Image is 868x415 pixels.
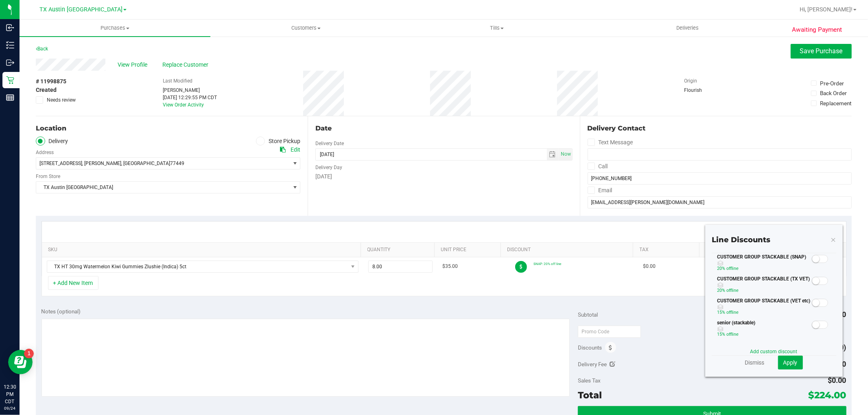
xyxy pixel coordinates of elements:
[820,99,852,107] div: Replacement
[588,137,633,148] label: Text Message
[39,6,122,13] span: TX Austin [GEOGRAPHIC_DATA]
[162,61,211,69] span: Replace Customer
[820,89,847,97] div: Back Order
[290,158,300,169] span: select
[39,161,82,166] span: [STREET_ADDRESS]
[256,137,301,146] label: Store Pickup
[367,247,431,253] a: Quantity
[733,266,739,271] span: line
[36,173,60,180] label: From Store
[778,356,803,369] button: Apply
[210,20,401,37] a: Customers
[47,261,359,273] span: NO DATA FOUND
[717,326,811,332] span: Discount can be combined with other discounts
[369,261,432,272] input: 8.00
[712,235,770,244] span: Line Discounts
[547,149,559,160] span: select
[588,124,852,133] div: Delivery Contact
[717,265,811,272] p: off
[401,20,592,37] a: Tills
[42,308,81,315] span: Notes (optional)
[578,311,598,318] span: Subtotal
[588,161,608,172] label: Call
[315,172,572,181] div: [DATE]
[717,288,726,293] span: 20%
[36,124,300,133] div: Location
[48,247,358,253] a: SKU
[643,263,656,270] span: $0.00
[610,361,616,367] i: Edit Delivery Fee
[8,350,33,374] iframe: Resource center
[712,253,811,275] div: CUSTOMER GROUP STACKABLE (SNAP)
[170,161,184,166] span: 77449
[717,282,811,288] span: Discount can be combined with other discounts
[507,247,630,253] a: Discount
[4,383,16,405] p: 12:30 PM CDT
[163,77,192,85] label: Last Modified
[441,247,497,253] a: Unit Price
[36,77,66,86] span: # 11998875
[578,340,602,355] span: Discounts
[712,275,811,297] div: CUSTOMER GROUP STACKABLE (TX VET)
[578,361,607,367] span: Delivery Fee
[47,96,76,104] span: Needs review
[588,172,852,185] input: Format: (999) 999-9999
[665,24,710,32] span: Deliveries
[36,137,68,146] label: Delivery
[290,182,300,193] span: select
[4,405,16,411] p: 09/24
[315,124,572,133] div: Date
[791,44,852,59] button: Save Purchase
[745,359,765,367] a: Dismiss
[559,149,572,160] span: select
[24,349,34,359] iframe: Resource center unread badge
[684,77,697,85] label: Origin
[82,161,121,166] span: , [PERSON_NAME]
[163,87,217,94] div: [PERSON_NAME]
[733,310,739,315] span: line
[533,262,561,266] span: SNAP: 20% off line
[578,377,601,384] span: Sales Tax
[800,6,853,13] span: Hi, [PERSON_NAME]!
[578,326,641,338] input: Promo Code
[800,47,843,55] span: Save Purchase
[750,349,798,354] a: Add custom discount
[280,146,286,154] div: Copy address to clipboard
[559,148,573,160] span: Set Current date
[442,263,458,270] span: $35.00
[828,376,846,385] span: $0.00
[809,389,846,401] span: $224.00
[47,261,348,272] span: TX HT 30mg Watermelon Kiwi Gummies Zlushie (Indica) 5ct
[578,389,602,401] span: Total
[712,297,811,319] div: CUSTOMER GROUP STACKABLE (VET etc)
[820,79,844,87] div: Pre-Order
[291,146,300,154] div: Edit
[783,359,798,366] span: Apply
[20,20,210,37] a: Purchases
[6,59,14,67] inline-svg: Outbound
[6,24,14,32] inline-svg: Inbound
[6,93,14,102] inline-svg: Reports
[717,287,811,294] p: off
[640,247,696,253] a: Tax
[717,266,726,271] span: 20%
[588,148,852,161] input: Format: (999) 999-9999
[402,24,592,32] span: Tills
[792,25,842,35] span: Awaiting Payment
[211,24,401,32] span: Customers
[717,304,811,310] span: Discount can be combined with other discounts
[315,164,342,171] label: Delivery Day
[712,319,811,341] div: senior (stackable)
[717,261,811,266] span: Discount can be combined with other discounts
[315,140,344,147] label: Delivery Date
[163,94,217,101] div: [DATE] 12:29:55 PM CDT
[163,102,204,108] a: View Order Activity
[717,310,726,315] span: 15%
[48,276,98,290] button: + Add New Item
[6,41,14,49] inline-svg: Inventory
[118,61,150,69] span: View Profile
[684,87,725,94] div: Flourish
[121,161,170,166] span: , [GEOGRAPHIC_DATA]
[36,46,48,52] a: Back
